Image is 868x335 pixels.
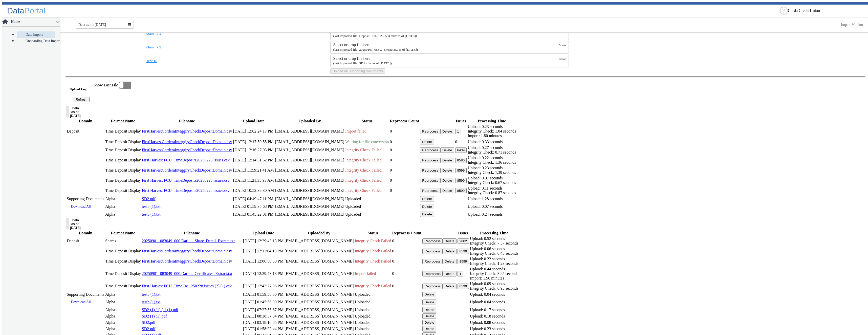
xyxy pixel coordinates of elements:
div: Upload: 0.33 seconds [468,140,516,144]
td: [DATE] 12:06:50:50 PM [243,256,284,266]
td: [EMAIL_ADDRESS][DOMAIN_NAME] [284,326,354,332]
td: [EMAIL_ADDRESS][DOMAIN_NAME] [275,139,344,145]
div: Upload: 0.04 seconds [470,292,518,297]
div: Upload: 0.22 seconds [470,257,518,261]
p-accordion-content: Home [2,27,60,49]
button: Delete [443,271,457,276]
td: [EMAIL_ADDRESS][DOMAIN_NAME] [284,298,354,306]
td: Time Deposit Display [105,256,141,266]
span: Waiting for file conversion [345,140,389,144]
th: Upload Date [243,231,284,236]
td: [DATE] 08:38:37:64 PM [243,313,284,319]
span: Data as of: [DATE] [78,23,106,27]
td: Alpha [105,326,141,332]
div: Upload: 0.52 seconds [470,236,518,241]
a: testb (1).txt [142,204,161,209]
td: [DATE] 12:42:27:06 PM [243,281,284,291]
td: [EMAIL_ADDRESS][DOMAIN_NAME] [284,246,354,256]
th: Reprocess Count [392,231,422,236]
td: [EMAIL_ADDRESS][DOMAIN_NAME] [284,281,354,291]
span: Uploaded [355,300,371,304]
button: 8599 [458,259,469,264]
a: testb (1).txt [142,292,161,296]
td: 0 [392,246,422,256]
td: Alpha [105,202,141,211]
span: Integrity Check Failed [355,249,391,253]
td: [DATE] 11:21:35:93 AM [233,176,274,185]
a: First Harvest FCU_TimeDeposits20250228 issues.csv [142,178,230,182]
div: Upload: 0.27 seconds [468,145,516,150]
td: Deposit [67,124,104,138]
th: Uploaded By [284,231,354,236]
div: Upload: 0.23 seconds [468,166,516,170]
button: Refresh [74,97,90,102]
div: Upload: 0.22 seconds [468,156,516,160]
button: Data as of: [DATE] [66,218,69,229]
div: Upload: 0.44 seconds [470,267,518,271]
span: Integrity Check Failed [345,188,382,193]
small: SD1.xlsx [333,61,392,65]
th: Filename [142,119,232,124]
button: Delete [422,326,436,331]
td: [EMAIL_ADDRESS][DOMAIN_NAME] [284,320,354,325]
td: Time Deposit Display [105,246,141,256]
button: 8580 [455,158,467,163]
th: Issues [455,119,467,124]
td: 0 [392,267,422,281]
div: Integrity Check: 0.45 seconds [470,251,518,256]
div: Upload: 0.23 seconds [468,124,516,129]
td: 0 [392,281,422,291]
a: Onboarding Data Import [17,38,55,44]
span: Integrity Check Failed [345,178,382,182]
button: Gamma 2 [146,45,265,49]
span: Data [7,6,24,15]
button: 8599 [458,249,469,254]
td: Alpha [105,196,141,202]
a: This is available for Darling Employees only [841,23,863,27]
button: 8599 [455,188,467,193]
td: [DATE] 11:59:21:41 AM [233,165,274,175]
button: Delete [420,212,434,217]
div: Data as of: [DATE] [70,218,81,230]
button: 2802 [458,238,469,244]
span: Integrity Check Failed [355,239,391,243]
button: Upload All Supporting Documents [330,68,385,74]
span: Uploaded [345,204,361,209]
span: Integrity Check Failed [345,148,382,152]
label: Show Last File [94,82,131,89]
div: Import: 1.96 minutes [470,276,518,281]
td: Alpha [105,211,141,217]
td: [EMAIL_ADDRESS][DOMAIN_NAME] [275,155,344,165]
td: [EMAIL_ADDRESS][DOMAIN_NAME] [275,165,344,175]
div: Integrity Check: 1.04 seconds [468,129,516,134]
div: Upload: 0.08 seconds [470,320,518,325]
a: SD2 (1) (1).pdf [142,314,167,318]
td: [DATE] 12:11:04:10 PM [243,246,284,256]
td: [DATE] 12:29:43:13 PM [243,267,284,281]
button: 1 [458,271,463,276]
div: Import: 1.80 minutes [468,134,516,138]
span: Uploaded [355,314,371,318]
div: Integrity Check: 0.67 seconds [468,180,516,185]
button: Delete [443,284,457,289]
td: [DATE] 01:59:35:68 PM [233,202,274,211]
td: 0 [392,236,422,246]
span: Uploaded [355,308,371,312]
button: Test 10 [146,59,265,63]
button: Delete [440,188,454,193]
a: First Harvest FCU_TimeDeposits20250228 issues.csv [142,188,230,193]
td: 0 [390,155,420,165]
td: [EMAIL_ADDRESS][DOMAIN_NAME] [284,267,354,281]
td: [EMAIL_ADDRESS][DOMAIN_NAME] [275,176,344,185]
td: [DATE] 12:02:24:17 PM [233,124,274,138]
span: Portal [24,6,46,15]
td: [EMAIL_ADDRESS][DOMAIN_NAME] [275,145,344,155]
button: Reprocess [420,188,440,193]
td: Deposit [67,236,104,246]
div: Upload: 0.07 seconds [468,176,516,180]
td: 0 [390,176,420,185]
button: Data as of: [DATE] [66,106,69,117]
button: Delete [422,292,436,297]
td: [DATE] 12:17:50:55 PM [233,139,274,145]
td: Alpha [105,313,141,319]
